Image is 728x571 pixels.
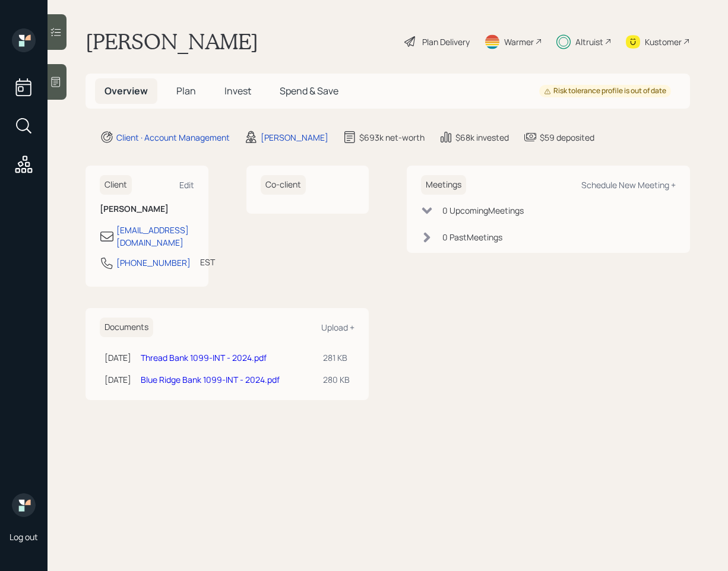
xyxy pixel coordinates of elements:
h6: Client [100,175,132,195]
div: [EMAIL_ADDRESS][DOMAIN_NAME] [116,224,194,249]
div: [PERSON_NAME] [261,131,328,144]
div: Schedule New Meeting + [581,179,676,191]
div: Client · Account Management [116,131,230,144]
div: Kustomer [645,36,682,48]
div: 0 Past Meeting s [442,231,502,243]
span: Spend & Save [280,84,338,97]
div: Altruist [575,36,603,48]
div: 0 Upcoming Meeting s [442,204,524,217]
div: Edit [179,179,194,191]
span: Invest [224,84,251,97]
span: Plan [176,84,196,97]
img: retirable_logo.png [12,493,36,517]
a: Blue Ridge Bank 1099-INT - 2024.pdf [141,374,280,385]
div: EST [200,256,215,268]
div: 281 KB [323,351,350,364]
div: Log out [10,531,38,543]
div: Upload + [321,322,354,333]
h1: [PERSON_NAME] [86,28,258,55]
div: Risk tolerance profile is out of date [544,86,666,96]
h6: [PERSON_NAME] [100,204,194,214]
div: $693k net-worth [359,131,425,144]
div: $68k invested [455,131,509,144]
div: Plan Delivery [422,36,470,48]
div: [DATE] [105,373,131,386]
h6: Co-client [261,175,306,195]
div: [PHONE_NUMBER] [116,256,191,269]
a: Thread Bank 1099-INT - 2024.pdf [141,352,267,363]
div: [DATE] [105,351,131,364]
div: 280 KB [323,373,350,386]
h6: Documents [100,318,153,337]
div: Warmer [504,36,534,48]
h6: Meetings [421,175,466,195]
div: $59 deposited [540,131,594,144]
span: Overview [105,84,148,97]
